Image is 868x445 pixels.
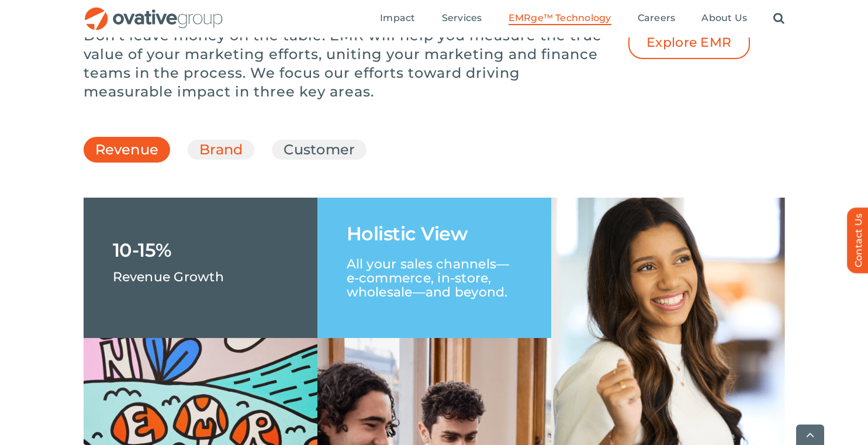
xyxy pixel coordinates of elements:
p: Revenue Growth [113,260,224,283]
a: About Us [701,12,747,25]
a: Search [773,12,784,25]
span: Careers [638,12,676,24]
a: Customer [283,140,355,160]
span: Impact [380,12,415,24]
a: Brand [199,140,243,160]
a: EMRge™ Technology [509,12,611,25]
h1: Holistic View [347,225,468,243]
span: About Us [701,12,747,24]
span: EMRge™ Technology [509,12,611,24]
span: Services [442,12,482,24]
h1: 10-15% [113,241,172,260]
a: Revenue [95,140,159,165]
ul: Post Filters [84,134,785,165]
a: Careers [638,12,676,25]
a: Impact [380,12,415,25]
p: All your sales channels—e-commerce, in-store, wholesale—and beyond. [347,243,522,299]
p: Don’t leave money on the table. EMR will help you measure the true value of your marketing effort... [84,26,610,101]
a: OG_Full_horizontal_RGB [84,6,224,17]
a: Explore EMR [628,26,750,59]
a: Services [442,12,482,25]
span: Explore EMR [646,35,732,50]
